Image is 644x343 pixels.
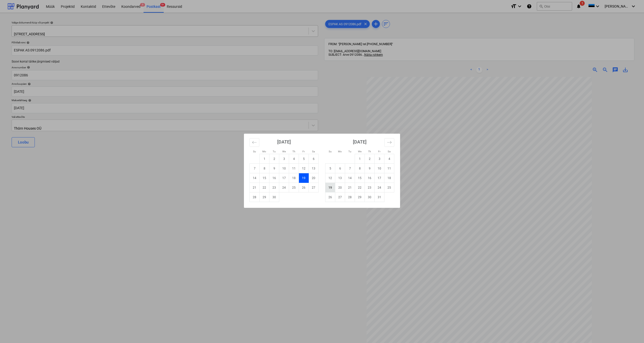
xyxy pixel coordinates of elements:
[375,154,384,164] td: Friday, October 3, 2025
[355,173,365,183] td: Wednesday, October 15, 2025
[355,192,365,202] td: Wednesday, October 29, 2025
[375,164,384,173] td: Friday, October 10, 2025
[345,183,355,192] td: Tuesday, October 21, 2025
[279,164,289,173] td: Wednesday, September 10, 2025
[345,192,355,202] td: Tuesday, October 28, 2025
[269,164,279,173] td: Tuesday, September 9, 2025
[292,150,295,153] small: Th
[335,173,345,183] td: Monday, October 13, 2025
[375,183,384,192] td: Friday, October 24, 2025
[309,183,319,192] td: Saturday, September 27, 2025
[365,164,375,173] td: Thursday, October 9, 2025
[253,150,256,153] small: Su
[348,150,351,153] small: Tu
[355,164,365,173] td: Wednesday, October 8, 2025
[375,192,384,202] td: Friday, October 31, 2025
[345,173,355,183] td: Tuesday, October 14, 2025
[355,154,365,164] td: Wednesday, October 1, 2025
[378,150,380,153] small: Fr
[335,183,345,192] td: Monday, October 20, 2025
[289,164,299,173] td: Thursday, September 11, 2025
[260,173,269,183] td: Monday, September 15, 2025
[302,150,305,153] small: Fr
[325,192,335,202] td: Sunday, October 26, 2025
[365,192,375,202] td: Thursday, October 30, 2025
[279,154,289,164] td: Wednesday, September 3, 2025
[260,192,269,202] td: Monday, September 29, 2025
[289,183,299,192] td: Thursday, September 25, 2025
[250,192,260,202] td: Sunday, September 28, 2025
[289,173,299,183] td: Thursday, September 18, 2025
[244,134,400,208] div: Calendar
[355,183,365,192] td: Wednesday, October 22, 2025
[249,138,259,147] button: Move backward to switch to the previous month.
[384,138,394,147] button: Move forward to switch to the next month.
[329,150,332,153] small: Su
[262,150,266,153] small: Mo
[299,164,309,173] td: Friday, September 12, 2025
[273,150,276,153] small: Tu
[289,154,299,164] td: Thursday, September 4, 2025
[335,192,345,202] td: Monday, October 27, 2025
[250,183,260,192] td: Sunday, September 21, 2025
[388,150,390,153] small: Sa
[299,173,309,183] td: Selected. Friday, September 19, 2025
[345,164,355,173] td: Tuesday, October 7, 2025
[353,139,367,145] strong: [DATE]
[269,192,279,202] td: Tuesday, September 30, 2025
[277,139,291,145] strong: [DATE]
[384,183,394,192] td: Saturday, October 25, 2025
[309,154,319,164] td: Saturday, September 6, 2025
[250,164,260,173] td: Sunday, September 7, 2025
[269,173,279,183] td: Tuesday, September 16, 2025
[279,173,289,183] td: Wednesday, September 17, 2025
[269,154,279,164] td: Tuesday, September 2, 2025
[282,150,286,153] small: We
[325,164,335,173] td: Sunday, October 5, 2025
[384,154,394,164] td: Saturday, October 4, 2025
[312,150,315,153] small: Sa
[279,183,289,192] td: Wednesday, September 24, 2025
[299,154,309,164] td: Friday, September 5, 2025
[375,173,384,183] td: Friday, October 17, 2025
[358,150,361,153] small: We
[269,183,279,192] td: Tuesday, September 23, 2025
[299,183,309,192] td: Friday, September 26, 2025
[309,173,319,183] td: Saturday, September 20, 2025
[260,154,269,164] td: Monday, September 1, 2025
[260,183,269,192] td: Monday, September 22, 2025
[365,183,375,192] td: Thursday, October 23, 2025
[325,183,335,192] td: Sunday, October 19, 2025
[335,164,345,173] td: Monday, October 6, 2025
[384,173,394,183] td: Saturday, October 18, 2025
[384,164,394,173] td: Saturday, October 11, 2025
[250,173,260,183] td: Sunday, September 14, 2025
[368,150,371,153] small: Th
[365,154,375,164] td: Thursday, October 2, 2025
[309,164,319,173] td: Saturday, September 13, 2025
[365,173,375,183] td: Thursday, October 16, 2025
[260,164,269,173] td: Monday, September 8, 2025
[338,150,342,153] small: Mo
[325,173,335,183] td: Sunday, October 12, 2025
